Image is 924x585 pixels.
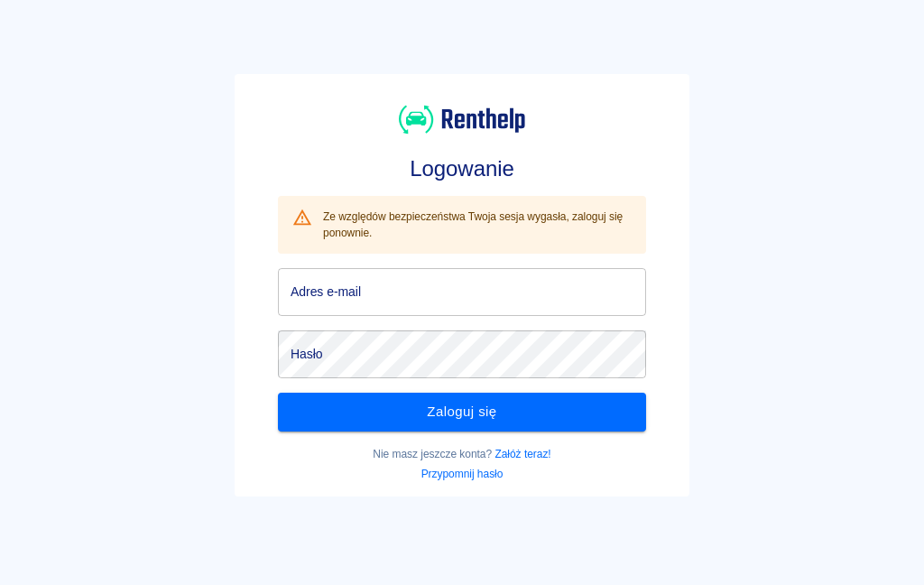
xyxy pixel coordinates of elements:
p: Nie masz jeszcze konta? [278,446,646,462]
button: Zaloguj się [278,393,646,431]
div: Ze względów bezpieczeństwa Twoja sesja wygasła, zaloguj się ponownie. [323,201,632,248]
h3: Logowanie [278,156,646,181]
a: Przypomnij hasło [421,468,504,480]
a: Załóż teraz! [494,448,550,460]
img: Renthelp logo [399,103,525,136]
